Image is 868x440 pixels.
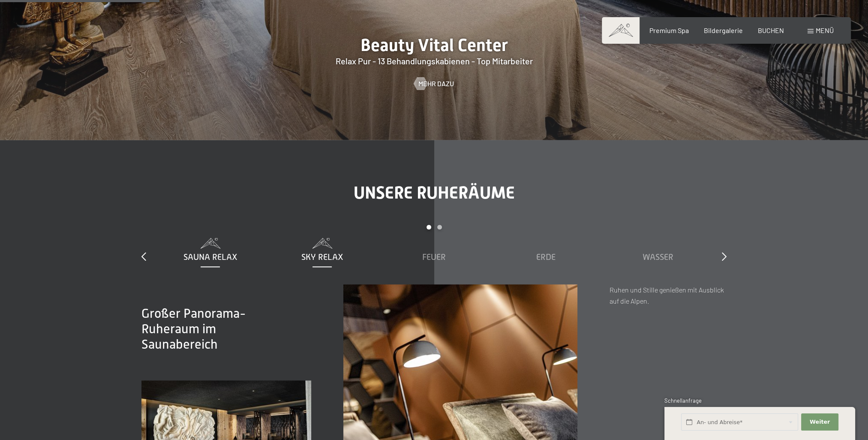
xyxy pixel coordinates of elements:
a: Bildergalerie [704,26,743,34]
button: Weiter [801,413,838,431]
span: Feuer [422,252,446,262]
div: Carousel Pagination [154,225,714,238]
p: Ruhen und Stille genießen mit Ausblick auf die Alpen. [610,284,727,306]
span: Großer Panorama-Ruheraum im Saunabereich [141,306,246,352]
span: Erde [536,252,556,262]
span: Wasser [643,252,673,262]
span: Weiter [810,418,830,426]
span: Sky Relax [301,252,343,262]
span: Mehr dazu [418,79,454,88]
a: Premium Spa [649,26,688,34]
div: Carousel Page 2 [437,225,442,229]
span: Menü [816,26,834,34]
span: Unsere Ruheräume [354,183,515,203]
span: Schnellanfrage [664,397,702,404]
a: BUCHEN [758,26,784,34]
div: Carousel Page 1 (Current Slide) [426,225,431,229]
span: Sauna Relax [183,252,237,262]
a: Mehr dazu [414,79,454,88]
